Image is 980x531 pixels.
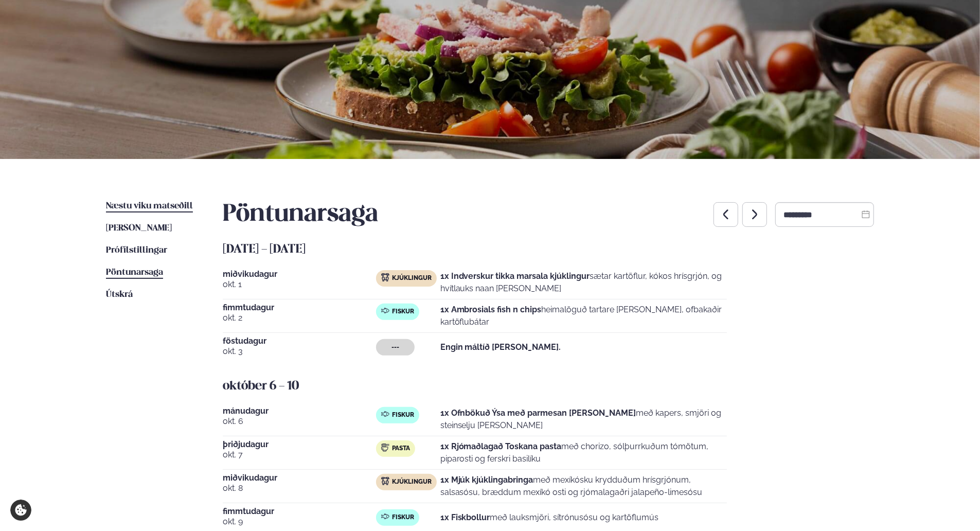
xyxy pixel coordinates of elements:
a: Prófílstillingar [106,244,167,257]
span: miðvikudagur [223,474,376,482]
h5: [DATE] - [DATE] [223,241,874,258]
a: Cookie settings [10,500,31,521]
img: chicken.svg [381,273,389,281]
strong: 1x Mjúk kjúklingabringa [440,475,533,485]
span: Pasta [392,445,410,453]
span: okt. 1 [223,278,376,291]
span: okt. 2 [223,312,376,324]
span: mánudagur [223,407,376,415]
img: fish.svg [381,307,389,315]
strong: 1x Ambrosials fish n chips [440,305,542,314]
img: fish.svg [381,410,389,418]
h5: október 6 - 10 [223,378,874,395]
span: Fiskur [392,514,414,522]
span: fimmtudagur [223,304,376,312]
p: með lauksmjöri, sítrónusósu og kartöflumús [440,511,659,524]
p: með mexíkósku krydduðum hrísgrjónum, salsasósu, bræddum mexíkó osti og rjómalagaðri jalapeño-lime... [440,474,727,499]
span: okt. 6 [223,415,376,428]
span: okt. 3 [223,345,376,358]
strong: 1x Indverskur tikka marsala kjúklingur [440,271,590,281]
img: fish.svg [381,512,389,521]
span: miðvikudagur [223,270,376,278]
p: heimalöguð tartare [PERSON_NAME], ofbakaðir kartöflubátar [440,304,727,328]
strong: 1x Ofnbökuð Ýsa með parmesan [PERSON_NAME] [440,408,636,418]
img: chicken.svg [381,477,389,485]
img: pasta.svg [381,444,389,452]
span: Næstu viku matseðill [106,202,193,210]
span: Fiskur [392,411,414,419]
a: Pöntunarsaga [106,267,163,279]
span: okt. 8 [223,482,376,494]
span: [PERSON_NAME] [106,224,172,233]
span: föstudagur [223,337,376,345]
span: --- [391,343,399,351]
span: Kjúklingur [392,478,432,486]
h2: Pöntunarsaga [223,200,378,229]
a: Næstu viku matseðill [106,200,193,213]
strong: 1x Fiskbollur [440,512,490,522]
p: sætar kartöflur, kókos hrísgrjón, og hvítlauks naan [PERSON_NAME] [440,270,727,295]
span: okt. 7 [223,449,376,461]
p: með kapers, smjöri og steinselju [PERSON_NAME] [440,407,727,432]
span: Útskrá [106,290,133,299]
strong: Engin máltíð [PERSON_NAME]. [440,342,561,352]
span: okt. 9 [223,516,376,528]
span: Fiskur [392,308,414,316]
p: með chorizo, sólþurrkuðum tómötum, piparosti og ferskri basilíku [440,440,727,465]
strong: 1x Rjómaðlagað Toskana pasta [440,441,562,451]
span: Pöntunarsaga [106,268,163,277]
span: Kjúklingur [392,274,432,282]
span: Prófílstillingar [106,246,167,255]
a: Útskrá [106,289,133,301]
span: fimmtudagur [223,507,376,516]
a: [PERSON_NAME] [106,222,172,235]
span: þriðjudagur [223,440,376,449]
